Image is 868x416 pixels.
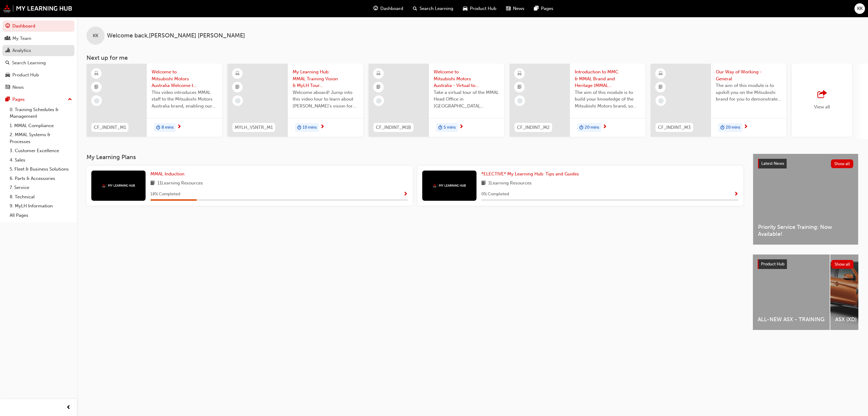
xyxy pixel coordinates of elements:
[86,64,222,137] a: CF_INDINT_M1Welcome to Mitsubishi Motors Australia Welcome to Mitsubishi Motors Australia - Video...
[517,70,522,78] span: learningResourceType_ELEARNING-icon
[12,35,31,42] div: My Team
[716,82,782,103] span: The aim of this module is to upskill you on the Mitsubishi brand for you to demonstrate the same ...
[481,171,579,177] span: *ELECTIVE* My Learning Hub: Tips and Guides
[94,98,99,104] span: learningRecordVerb_NONE-icon
[659,70,663,78] span: learningResourceType_ELEARNING-icon
[77,54,868,61] h3: Next up for me
[2,94,74,105] button: Pages
[517,124,550,131] span: CF_INDINT_M2
[12,84,24,91] div: News
[403,192,408,197] span: Show Progress
[420,5,453,12] span: Search Learning
[517,98,523,104] span: learningRecordVerb_NONE-icon
[93,32,98,39] span: KK
[5,36,10,41] span: people-icon
[433,184,466,187] img: mmal
[293,69,358,89] span: My Learning Hub: MMAL Training Vision & MyLH Tour (Elective)
[2,19,74,94] button: DashboardMy TeamAnalyticsSearch LearningProduct HubNews
[7,192,74,202] a: 8. Technical
[2,57,74,69] a: Search Learning
[761,161,784,166] span: Latest News
[12,59,46,66] div: Search Learning
[534,5,539,12] span: pages-icon
[94,124,126,131] span: CF_INDINT_M1
[5,97,10,102] span: pages-icon
[758,159,853,168] a: Latest NewsShow all
[463,5,467,12] span: car-icon
[529,2,558,15] a: pages-iconPages
[5,85,10,90] span: news-icon
[376,83,381,91] span: booktick-icon
[513,5,524,12] span: News
[5,60,10,66] span: search-icon
[380,5,403,12] span: Dashboard
[814,104,830,110] span: View all
[579,124,583,132] span: duration-icon
[297,124,301,132] span: duration-icon
[817,90,826,99] span: outbound-icon
[470,5,496,12] span: Product Hub
[7,105,74,121] a: 0. Training Schedules & Management
[2,45,74,56] a: Analytics
[7,183,74,192] a: 7. Service
[7,201,74,211] a: 9. MyLH Information
[857,5,863,12] span: KK
[12,47,31,54] div: Analytics
[3,5,72,12] img: mmal
[7,174,74,183] a: 6. Parts & Accessories
[7,130,74,146] a: 2. MMAL Systems & Processes
[753,254,830,330] a: ALL-NEW ASX - TRAINING
[235,70,240,78] span: learningResourceType_ELEARNING-icon
[320,124,325,130] span: next-icon
[94,83,99,91] span: booktick-icon
[373,5,378,12] span: guage-icon
[716,69,782,82] span: Our Way of Working - General
[150,191,180,198] span: 18 % Completed
[12,96,25,103] div: Pages
[481,191,509,198] span: 0 % Completed
[5,24,10,29] span: guage-icon
[438,124,442,132] span: duration-icon
[235,98,241,104] span: learningRecordVerb_NONE-icon
[434,89,499,110] span: Take a virtual tour of the MMAL Head Office in [GEOGRAPHIC_DATA], [GEOGRAPHIC_DATA].
[150,171,184,177] span: MMAL Induction
[459,124,464,130] span: next-icon
[2,21,74,32] a: Dashboard
[651,64,786,137] a: CF_INDINT_M3Our Way of Working - GeneralThe aim of this module is to upskill you on the Mitsubish...
[413,5,417,12] span: search-icon
[501,2,529,15] a: news-iconNews
[585,124,599,131] span: 20 mins
[541,5,553,12] span: Pages
[726,124,740,131] span: 20 mins
[2,82,74,93] a: News
[575,89,640,110] span: The aim of this module is to build your knowledge of the Mitsubishi Motors brand, so you can demo...
[744,124,748,130] span: next-icon
[376,98,382,104] span: learningRecordVerb_NONE-icon
[7,165,74,174] a: 5. Fleet & Business Solutions
[481,171,581,178] a: *ELECTIVE* My Learning Hub: Tips and Guides
[2,69,74,81] a: Product Hub
[150,180,155,187] span: book-icon
[376,124,411,131] span: CF_INDINT_M1B
[7,121,74,130] a: 1. MMAL Compliance
[2,33,74,44] a: My Team
[235,124,273,131] span: MYLH_VSNTR_M1
[369,2,408,15] a: guage-iconDashboard
[734,190,738,198] button: Show Progress
[303,124,317,131] span: 10 mins
[403,190,408,198] button: Show Progress
[94,70,99,78] span: learningResourceType_ELEARNING-icon
[86,154,743,161] h3: My Learning Plans
[517,83,522,91] span: booktick-icon
[488,180,532,187] span: 1 Learning Resources
[7,146,74,155] a: 3. Customer Excellence
[177,124,181,130] span: next-icon
[831,159,854,168] button: Show all
[854,3,865,14] button: KK
[575,69,640,89] span: Introduction to MMC & MMAL Brand and Heritage (MMAL Induction)
[293,89,358,110] span: Welcome aboard! Jump into this video tour to learn about [PERSON_NAME]'s vision for your learning...
[369,64,504,137] a: CF_INDINT_M1BWelcome to Mitsubishi Motors Australia - Virtual tour video for all MMAL staffTake a...
[156,124,160,132] span: duration-icon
